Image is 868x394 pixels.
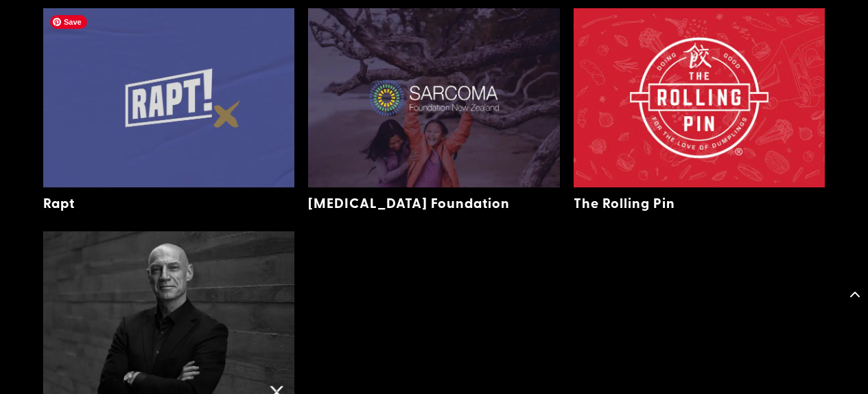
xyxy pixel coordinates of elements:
img: Sarcoma Foundation [308,8,559,187]
iframe: Brevo live chat [813,339,854,380]
a: The Rolling Pin [574,193,675,212]
a: Rapt [43,193,75,212]
a: [MEDICAL_DATA] Foundation [308,193,510,212]
img: The Rolling Pin [574,8,825,187]
img: Rapt [43,8,294,187]
span: Save [50,15,87,29]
